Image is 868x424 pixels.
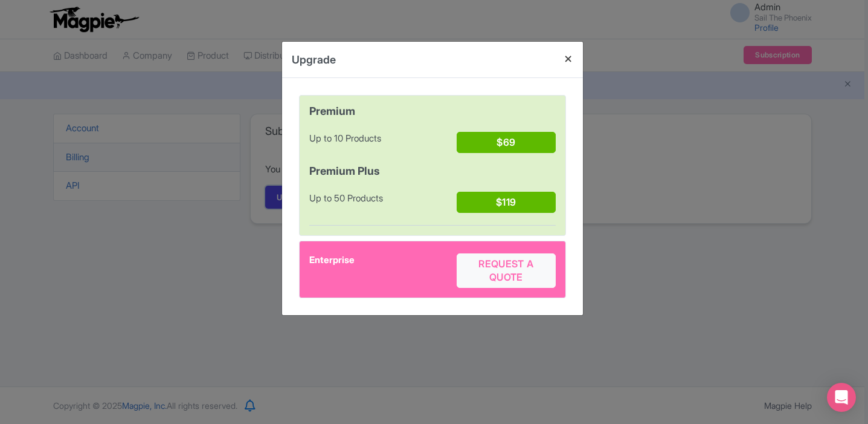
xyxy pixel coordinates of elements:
[309,132,457,158] div: Up to 10 Products
[554,42,583,76] button: Close
[309,192,457,218] div: Up to 50 Products
[309,165,556,177] h4: Premium Plus
[309,105,556,117] h4: Premium
[457,132,555,153] button: $69
[292,51,336,68] h4: Upgrade
[478,258,533,282] span: Request a quote
[457,192,555,213] button: $119
[457,253,555,288] button: Request a quote
[827,383,856,412] div: Open Intercom Messenger
[309,253,457,288] div: Enterprise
